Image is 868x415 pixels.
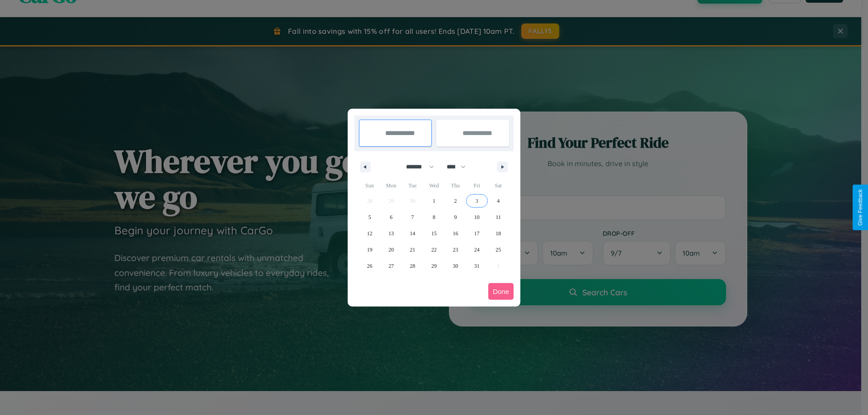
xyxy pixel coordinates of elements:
[402,178,423,193] span: Tue
[445,225,466,242] button: 16
[402,258,423,274] button: 28
[402,209,423,225] button: 7
[402,225,423,242] button: 14
[359,209,380,225] button: 5
[431,225,437,242] span: 15
[402,242,423,258] button: 21
[423,178,444,193] span: Wed
[431,258,437,274] span: 29
[476,193,478,209] span: 3
[466,193,487,209] button: 3
[495,225,501,242] span: 18
[453,258,458,274] span: 30
[423,209,444,225] button: 8
[367,258,373,274] span: 26
[380,178,401,193] span: Mon
[445,258,466,274] button: 30
[445,178,466,193] span: Thu
[433,209,435,225] span: 8
[388,258,394,274] span: 27
[857,189,863,226] div: Give Feedback
[423,193,444,209] button: 1
[423,258,444,274] button: 29
[423,225,444,242] button: 15
[488,193,509,209] button: 4
[466,242,487,258] button: 24
[390,209,392,225] span: 6
[474,225,480,242] span: 17
[445,209,466,225] button: 9
[454,209,457,225] span: 9
[497,193,500,209] span: 4
[474,209,480,225] span: 10
[474,258,480,274] span: 31
[453,242,458,258] span: 23
[410,225,415,242] span: 14
[488,242,509,258] button: 25
[488,283,514,300] button: Done
[495,209,501,225] span: 11
[488,209,509,225] button: 11
[466,209,487,225] button: 10
[380,225,401,242] button: 13
[488,178,509,193] span: Sat
[423,242,444,258] button: 22
[495,242,501,258] span: 25
[433,193,435,209] span: 1
[388,225,394,242] span: 13
[445,242,466,258] button: 23
[380,209,401,225] button: 6
[359,242,380,258] button: 19
[368,209,371,225] span: 5
[454,193,457,209] span: 2
[380,258,401,274] button: 27
[359,225,380,242] button: 12
[445,193,466,209] button: 2
[488,225,509,242] button: 18
[380,242,401,258] button: 20
[453,225,458,242] span: 16
[466,178,487,193] span: Fri
[410,242,415,258] span: 21
[367,242,373,258] span: 19
[474,242,480,258] span: 24
[431,242,437,258] span: 22
[411,209,414,225] span: 7
[367,225,373,242] span: 12
[388,242,394,258] span: 20
[359,258,380,274] button: 26
[410,258,415,274] span: 28
[466,225,487,242] button: 17
[359,178,380,193] span: Sun
[466,258,487,274] button: 31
